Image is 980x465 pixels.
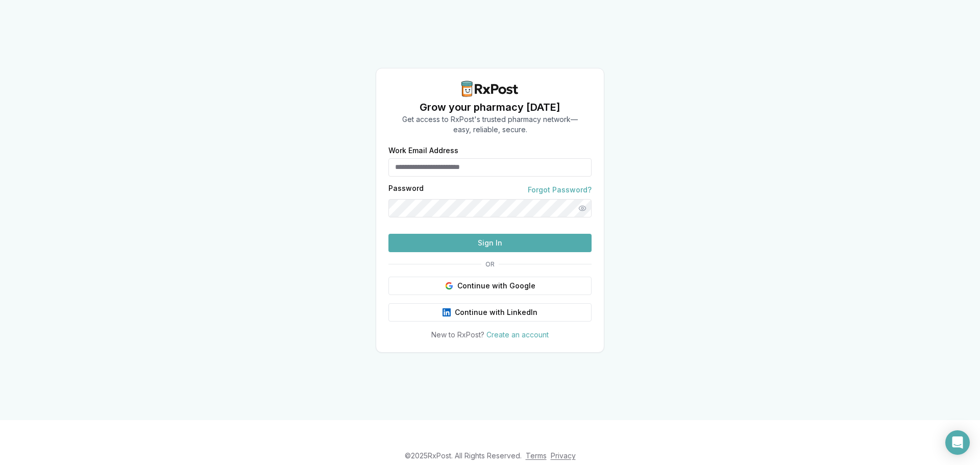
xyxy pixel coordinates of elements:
a: Terms [526,451,547,460]
span: New to RxPost? [431,330,484,339]
a: Create an account [486,330,549,339]
a: Privacy [551,451,576,460]
span: OR [481,260,499,268]
a: Forgot Password? [528,185,592,195]
p: Get access to RxPost's trusted pharmacy network— easy, reliable, secure. [402,114,578,135]
img: LinkedIn [443,308,451,316]
img: Google [445,282,453,290]
button: Continue with LinkedIn [388,303,592,322]
h1: Grow your pharmacy [DATE] [402,100,578,114]
button: Continue with Google [388,277,592,295]
label: Password [388,185,424,195]
button: Sign In [388,234,592,252]
img: RxPost Logo [457,81,523,97]
button: Show password [573,199,592,217]
label: Work Email Address [388,147,592,154]
div: Open Intercom Messenger [945,430,970,455]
